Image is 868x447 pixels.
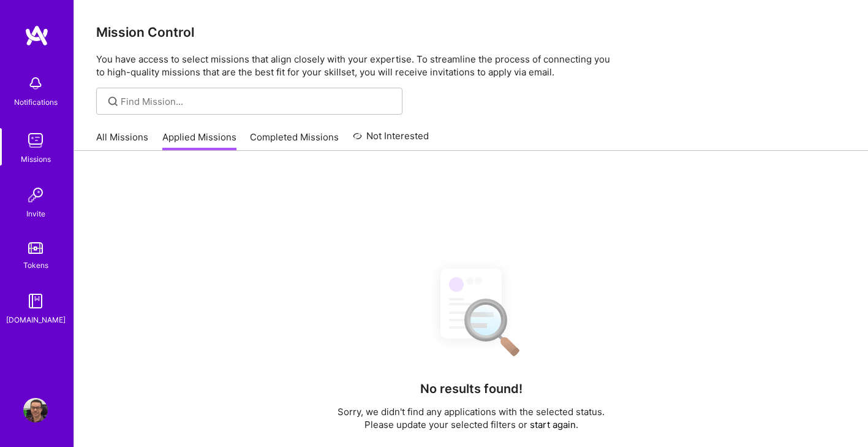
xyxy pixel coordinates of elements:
[21,153,51,166] div: Missions
[6,313,66,326] div: [DOMAIN_NAME]
[353,129,429,151] a: Not Interested
[250,131,339,151] a: Completed Missions
[106,94,120,109] i: icon SearchGrey
[338,405,605,418] p: Sorry, we didn't find any applications with the selected status.
[26,207,45,220] div: Invite
[419,258,523,365] img: No Results
[420,381,523,396] h4: No results found!
[14,96,58,109] div: Notifications
[23,289,48,313] img: guide book
[96,131,148,151] a: All Missions
[28,242,43,254] img: tokens
[23,183,48,207] img: Invite
[23,71,48,96] img: bell
[162,131,236,151] a: Applied Missions
[96,53,846,78] p: You have access to select missions that align closely with your expertise. To streamline the proc...
[25,25,49,47] img: logo
[121,95,393,108] input: Find Mission...
[23,128,48,153] img: teamwork
[23,398,48,422] img: User Avatar
[23,259,48,272] div: Tokens
[338,418,605,431] p: Please update your selected filters or .
[530,418,576,431] button: start again
[96,25,846,40] h3: Mission Control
